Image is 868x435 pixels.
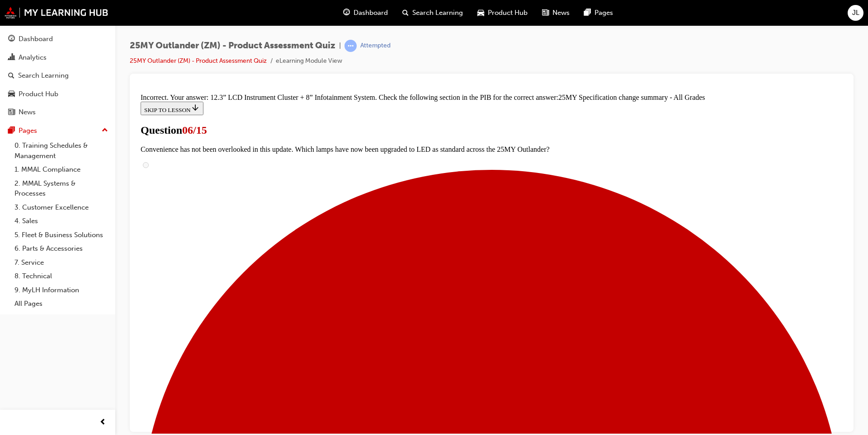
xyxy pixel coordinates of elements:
span: pages-icon [8,127,15,135]
div: News [19,107,36,117]
span: news-icon [542,7,549,19]
button: Pages [4,122,112,139]
button: JL [848,5,863,21]
a: 8. Technical [11,269,112,283]
a: 5. Fleet & Business Solutions [11,228,112,242]
span: car-icon [8,90,15,98]
a: 0. Training Schedules & Management [11,139,112,163]
a: 3. Customer Excellence [11,201,112,215]
span: pages-icon [584,7,591,19]
span: Dashboard [354,8,388,18]
span: search-icon [402,7,409,19]
button: SKIP TO LESSON [4,12,66,25]
a: car-iconProduct Hub [470,4,535,22]
span: search-icon [8,72,14,80]
a: search-iconSearch Learning [395,4,470,22]
div: Incorrect. Your answer: 12.3” LCD Instrument Cluster + 8” Infotainment System. Check the followin... [4,4,706,12]
div: Dashboard [19,34,53,44]
span: news-icon [8,108,15,117]
a: 2. MMAL Systems & Processes [11,177,112,201]
span: chart-icon [8,54,15,62]
a: news-iconNews [535,4,577,22]
li: eLearning Module View [276,56,342,66]
span: prev-icon [99,417,106,428]
a: All Pages [11,297,112,311]
a: Dashboard [4,31,112,47]
a: 6. Parts & Accessories [11,242,112,256]
div: Product Hub [19,89,58,99]
span: JL [852,8,859,18]
button: DashboardAnalyticsSearch LearningProduct HubNews [4,29,112,122]
div: Analytics [19,52,47,63]
a: 7. Service [11,256,112,270]
a: Analytics [4,49,112,66]
div: Pages [19,126,37,136]
a: guage-iconDashboard [336,4,395,22]
a: 25MY Outlander (ZM) - Product Assessment Quiz [130,57,267,65]
span: Pages [594,8,613,18]
span: News [552,8,570,18]
span: guage-icon [343,7,350,19]
img: mmal [5,7,108,19]
span: Search Learning [412,8,463,18]
span: 25MY Outlander (ZM) - Product Assessment Quiz [130,41,335,51]
a: 1. MMAL Compliance [11,163,112,177]
span: SKIP TO LESSON [7,17,63,23]
div: Attempted [360,42,391,50]
span: up-icon [102,125,108,136]
a: Product Hub [4,86,112,103]
a: 9. MyLH Information [11,283,112,297]
span: learningRecordVerb_ATTEMPT-icon [344,40,357,52]
a: pages-iconPages [577,4,620,22]
a: Search Learning [4,67,112,84]
span: car-icon [477,7,484,19]
span: guage-icon [8,35,15,43]
span: Product Hub [488,8,528,18]
a: News [4,104,112,121]
a: 4. Sales [11,214,112,228]
span: | [339,41,341,51]
div: Search Learning [18,70,69,81]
